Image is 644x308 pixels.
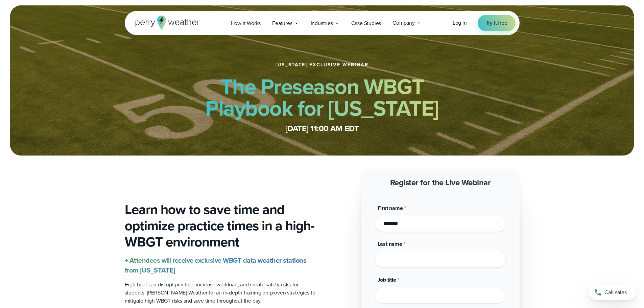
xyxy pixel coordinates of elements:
a: Try it free [478,15,516,31]
span: Company [392,19,415,27]
span: Features [272,19,292,27]
span: Log in [453,19,467,27]
span: How it Works [231,19,261,27]
a: Log in [453,19,467,27]
span: Case Studies [351,19,381,27]
strong: [DATE] 11:00 AM EDT [285,122,359,135]
strong: The Preseason WBGT Playbook for [US_STATE] [205,71,439,124]
span: Try it free [486,19,507,27]
strong: + Attendees will receive exclusive WBGT data weather stations from [US_STATE] [125,255,307,275]
span: Call sales [604,288,627,297]
h1: [US_STATE] Exclusive Webinar [276,62,368,68]
a: Case Studies [345,16,387,30]
a: How it Works [225,16,267,30]
h3: Learn how to save time and optimize practice times in a high-WBGT environment [125,202,317,250]
a: Call sales [589,285,636,300]
p: High heat can disrupt practice, increase workload, and create safety risks for students. [PERSON_... [125,281,317,305]
strong: Register for the Live Webinar [390,176,491,189]
span: First name [378,204,403,212]
span: Industries [311,19,333,27]
span: Last name [378,240,402,248]
span: Job title [378,276,396,284]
